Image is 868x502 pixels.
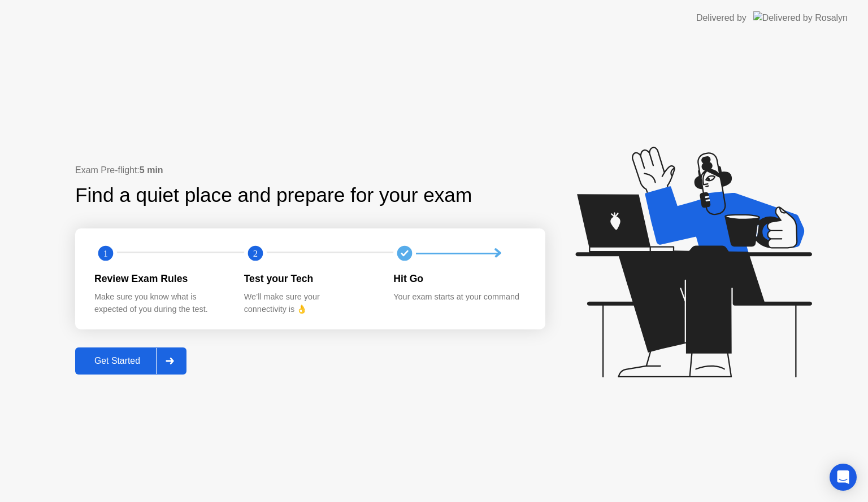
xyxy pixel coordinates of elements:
[79,356,156,366] div: Get Started
[753,11,848,24] img: Delivered by Rosalyn
[94,271,226,286] div: Review Exam Rules
[253,248,258,259] text: 2
[393,291,525,303] div: Your exam starts at your command
[103,248,108,259] text: 1
[393,271,525,286] div: Hit Go
[696,11,747,25] div: Delivered by
[244,291,376,315] div: We’ll make sure your connectivity is 👌
[75,347,186,375] button: Get Started
[75,180,474,210] div: Find a quiet place and prepare for your exam
[94,291,226,315] div: Make sure you know what is expected of you during the test.
[244,271,376,286] div: Test your Tech
[75,164,545,177] div: Exam Pre-flight:
[140,165,163,175] b: 5 min
[830,464,857,491] div: Open Intercom Messenger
